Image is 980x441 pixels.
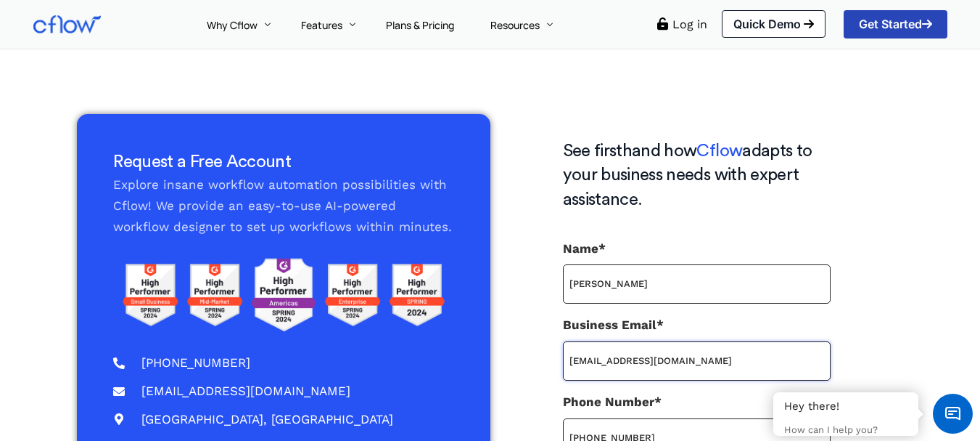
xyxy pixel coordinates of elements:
div: Explore insane workflow automation possibilities with Cflow! We provide an easy-to-use AI-powered... [113,150,453,238]
span: Features [301,18,342,32]
span: Cflow [696,142,742,160]
a: Log in [672,17,707,31]
div: Hey there! [784,400,907,414]
h3: See firsthand how adapts to your business needs with expert assistance. [563,139,831,213]
span: [EMAIL_ADDRESS][DOMAIN_NAME] [138,381,350,402]
img: Cflow [33,15,101,33]
input: Name* [563,264,831,304]
input: Business Email* [563,341,831,381]
label: Business Email* [563,315,831,381]
a: Quick Demo [722,10,825,38]
span: [GEOGRAPHIC_DATA], [GEOGRAPHIC_DATA] [138,409,393,430]
span: Get Started [859,18,932,30]
span: Request a Free Account [113,153,291,171]
span: Why Cflow [207,18,258,32]
img: g2 reviews [113,252,453,338]
label: Name* [563,238,831,304]
span: [PHONE_NUMBER] [138,352,250,373]
span: Resources [490,18,540,32]
span: Chat Widget [933,394,973,434]
span: Plans & Pricing [386,18,454,32]
a: Get Started [844,10,947,38]
p: How can I help you? [784,424,907,437]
